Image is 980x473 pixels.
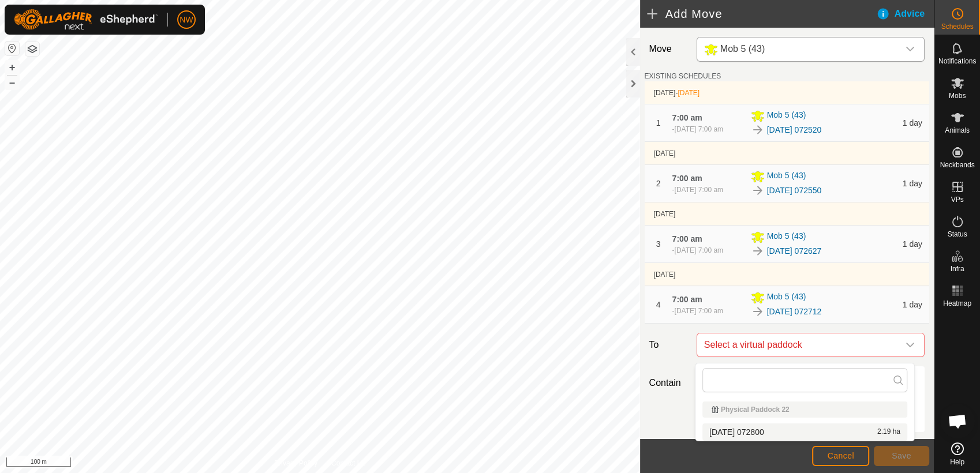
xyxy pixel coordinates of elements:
div: - [672,185,723,195]
span: Cancel [827,451,854,460]
span: Mob 5 (43) [720,44,765,54]
div: Advice [876,7,934,21]
span: [DATE] [654,89,676,97]
img: Gallagher Logo [14,9,158,30]
span: Schedules [941,23,973,30]
span: Heatmap [943,300,971,307]
h2: Add Move [647,7,876,21]
img: To [751,244,765,258]
label: EXISTING SCHEDULES [645,71,721,81]
span: [DATE] [654,271,676,279]
button: + [5,61,19,74]
span: [DATE] [654,210,676,218]
div: Physical Paddock 22 [712,406,898,413]
span: 1 day [903,118,922,127]
span: Save [892,451,911,460]
a: Help [934,438,980,470]
a: [DATE] 072520 [767,124,822,136]
span: Mob 5 (43) [767,230,806,244]
a: [DATE] 072712 [767,306,822,318]
a: [DATE] 072627 [767,245,822,257]
span: [DATE] 7:00 am [675,186,723,194]
a: [DATE] 072550 [767,185,822,197]
span: Mob 5 (43) [767,170,806,183]
span: [DATE] 072800 [709,428,764,436]
span: 7:00 am [672,174,702,183]
button: – [5,76,19,89]
span: - [675,89,700,97]
button: Map Layers [25,42,39,56]
span: 1 day [903,179,922,188]
span: [DATE] 7:00 am [675,125,723,133]
span: [DATE] 7:00 am [675,307,723,315]
div: - [672,245,723,256]
a: Privacy Policy [274,458,317,468]
span: Mob 5 [700,37,899,61]
span: Help [950,459,964,466]
span: VPs [951,196,963,203]
span: Notifications [938,58,976,65]
span: 1 [656,118,661,127]
span: Status [947,231,967,238]
span: [DATE] [654,149,676,157]
span: Mob 5 (43) [767,291,806,305]
span: 4 [656,300,661,309]
button: Cancel [812,446,869,466]
span: 7:00 am [672,295,702,304]
div: - [672,306,723,316]
span: 2.19 ha [877,428,900,436]
span: [DATE] 7:00 am [675,246,723,254]
ul: Option List [695,397,914,441]
button: Save [874,446,929,466]
span: [DATE] [678,89,700,97]
span: Infra [950,265,964,272]
span: 2 [656,179,661,188]
span: NW [179,14,193,26]
label: To [645,333,692,357]
span: Select a virtual paddock [700,333,899,356]
img: To [751,123,765,137]
span: Neckbands [940,162,974,168]
button: Reset Map [5,42,19,55]
span: 7:00 am [672,113,702,122]
span: 1 day [903,300,922,309]
span: 1 day [903,239,922,249]
span: Mobs [949,92,966,99]
div: - [672,124,723,134]
label: Move [645,37,692,62]
li: 2025-07-10 072800 [702,423,907,441]
label: Contain [645,376,692,390]
span: 7:00 am [672,234,702,243]
img: To [751,183,765,197]
div: dropdown trigger [899,37,922,61]
div: dropdown trigger [899,333,922,356]
span: Animals [945,127,970,134]
div: Open chat [940,404,975,438]
span: Mob 5 (43) [767,109,806,123]
span: 3 [656,239,661,249]
a: Contact Us [331,458,365,468]
img: To [751,305,765,318]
